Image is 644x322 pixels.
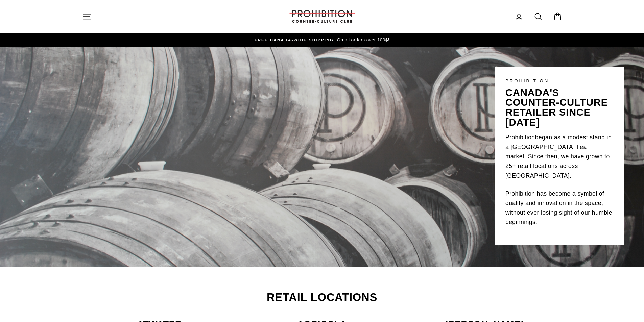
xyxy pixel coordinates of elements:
[84,36,560,44] a: FREE CANADA-WIDE SHIPPING On all orders over 100$!
[505,88,614,127] p: canada's counter-culture retailer since [DATE]
[505,77,614,84] p: PROHIBITION
[505,132,535,142] a: Prohibition
[288,10,356,23] img: PROHIBITION COUNTER-CULTURE CLUB
[335,37,389,42] span: On all orders over 100$!
[82,292,562,303] h2: Retail Locations
[255,38,334,42] span: FREE CANADA-WIDE SHIPPING
[505,132,614,180] p: began as a modest stand in a [GEOGRAPHIC_DATA] flea market. Since then, we have grown to 25+ reta...
[505,189,614,227] p: Prohibition has become a symbol of quality and innovation in the space, without ever losing sight...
